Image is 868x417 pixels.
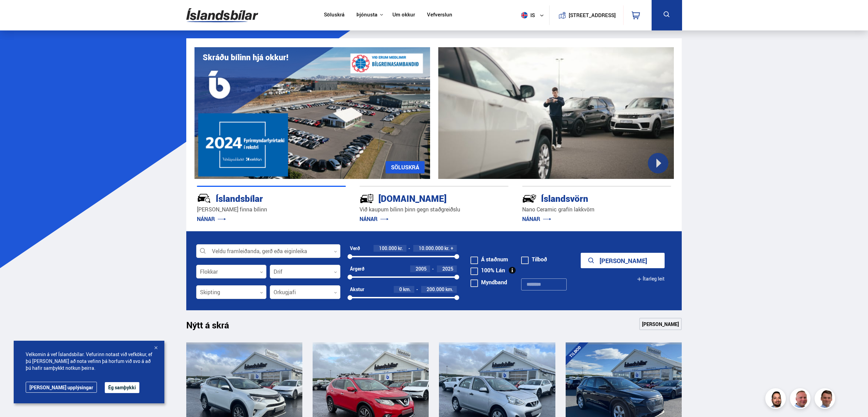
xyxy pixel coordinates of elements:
[444,246,450,251] span: kr.
[379,245,397,251] span: 100.000
[360,191,374,206] img: tr5P-W3DuiFaO7aO.svg
[522,215,551,223] a: NÁNAR
[445,287,453,292] span: km.
[197,192,322,204] div: Íslandsbílar
[26,351,152,372] span: Velkomin á vef Íslandsbílar. Vefurinn notast við vefkökur, ef þú [PERSON_NAME] að nota vefinn þá ...
[186,4,258,26] img: G0Ugv5HjCgRt.svg
[518,12,536,18] span: is
[791,389,812,410] img: siFngHWaQ9KaOqBr.png
[521,12,528,18] img: svg+xml;base64,PHN2ZyB4bWxucz0iaHR0cDovL3d3dy53My5vcmcvMjAwMC9zdmciIHdpZHRoPSI1MTIiIGhlaWdodD0iNT...
[350,287,364,292] div: Akstur
[356,12,377,18] button: Þjónusta
[427,286,444,292] span: 200.000
[419,245,443,251] span: 10.000.000
[350,266,364,272] div: Árgerð
[386,161,425,173] a: SÖLUSKRÁ
[197,215,226,223] a: NÁNAR
[186,320,241,334] h1: Nýtt á skrá
[350,246,360,251] div: Verð
[360,206,508,213] p: Við kaupum bílinn þinn gegn staðgreiðslu
[427,12,452,19] a: Vefverslun
[416,265,427,272] span: 2005
[518,5,549,25] button: is
[522,192,647,204] div: Íslandsvörn
[522,191,537,206] img: -Svtn6bYgwAsiwNX.svg
[766,389,787,410] img: nhp88E3Fdnt1Opn2.png
[197,191,211,206] img: JRvxyua_JYH6wB4c.svg
[816,389,836,410] img: FbJEzSuNWCJXmdc-.webp
[392,12,415,19] a: Um okkur
[470,257,508,262] label: Á staðnum
[637,271,665,287] button: Ítarleg leit
[360,192,484,204] div: [DOMAIN_NAME]
[451,246,453,251] span: +
[26,382,97,393] a: [PERSON_NAME] upplýsingar
[105,382,139,393] button: Ég samþykki
[470,268,505,273] label: 100% Lán
[194,47,430,179] img: eKx6w-_Home_640_.png
[470,279,507,285] label: Myndband
[639,318,682,330] a: [PERSON_NAME]
[571,12,613,18] button: [STREET_ADDRESS]
[442,265,453,272] span: 2025
[521,257,547,262] label: Tilboð
[360,215,389,223] a: NÁNAR
[522,206,671,213] p: Nano Ceramic grafín lakkvörn
[581,253,665,268] button: [PERSON_NAME]
[553,5,619,25] a: [STREET_ADDRESS]
[403,287,411,292] span: km.
[398,246,403,251] span: kr.
[399,286,402,292] span: 0
[197,206,346,213] p: [PERSON_NAME] finna bílinn
[324,12,344,19] a: Söluskrá
[203,53,288,62] h1: Skráðu bílinn hjá okkur!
